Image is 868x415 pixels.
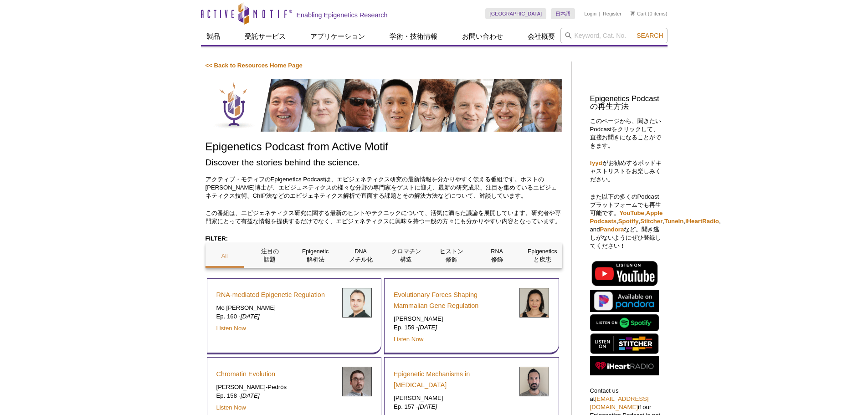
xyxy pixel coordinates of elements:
img: Listen on Stitcher [590,333,659,354]
a: [EMAIL_ADDRESS][DOMAIN_NAME] [590,395,649,410]
h2: Enabling Epigenetics Research [297,11,388,19]
a: Register [603,10,621,17]
a: TuneIn [664,218,683,225]
p: ヒストン 修飾 [432,247,471,264]
a: RNA-mediated Epigenetic Regulation [216,289,325,300]
img: Emily Wong headshot [342,288,372,318]
li: | [599,8,601,19]
p: [PERSON_NAME] [394,394,513,402]
p: Epigenetic 解析法 [296,247,335,264]
p: [PERSON_NAME]-Pedrós [216,383,335,391]
p: クロマチン 構造 [387,247,426,264]
img: Your Cart [631,11,635,15]
a: Listen Now [394,336,423,343]
em: [DATE] [418,324,437,331]
a: Cart [631,10,647,17]
img: Listen on Pandora [590,290,659,312]
a: Listen Now [216,325,246,332]
a: 日本語 [551,8,575,19]
h2: Discover the stories behind the science. [205,156,562,169]
p: アクティブ・モティフのEpigenetics Podcastは、エピジェネティクス研究の最新情報を分かりやすく伝える番組です。ホストの[PERSON_NAME]博士が、エピジェネティクスの様々な... [205,175,562,200]
p: この番組は、エピジェネティクス研究に関する最新のヒントやテクニックについて、活気に満ちた議論を展開しています。研究者や専門家にとって有益な情報を提供するだけでなく、エピジェネティクスに興味を持つ... [205,209,562,225]
p: DNA メチル化 [341,247,380,264]
h3: Epigenetics Podcastの再生方法 [590,95,663,111]
p: Ep. 158 - [216,392,335,400]
img: Emily Wong headshot [519,288,549,318]
a: YouTube [620,210,644,216]
a: 製品 [201,28,226,45]
p: [PERSON_NAME] [394,315,513,323]
p: このページから、聞きたいPodcastをクリックして、直接お聞きになることができます。 [590,117,663,150]
li: (0 items) [631,8,668,19]
a: Stitcher [640,218,663,225]
p: がお勧めするポッドキャストリストをお楽しみください。 [590,159,663,184]
p: Epigenetics と疾患 [523,247,562,264]
a: Epigenetic Mechanisms in [MEDICAL_DATA] [394,369,513,390]
a: お問い合わせ [457,28,508,45]
a: Spotify [618,218,639,225]
p: 注目の 話題 [251,247,289,264]
a: Login [584,10,596,17]
a: Apple Podcasts [590,210,663,225]
img: Listen on iHeartRadio [590,356,659,376]
img: Arnau Sebe Pedros headshot [342,367,372,396]
p: また以下の多くのPodcast プラットフォームでも再生可能です。 , , , , , , and など。聞き逃しがないようにぜひ登録してください！ [590,193,663,250]
img: Luca Magnani headshot [519,367,549,396]
a: 受託サービス [239,28,291,45]
a: << Back to Resources Home Page [205,62,303,69]
h1: Epigenetics Podcast from Active Motif [205,141,562,154]
button: Search [634,31,666,40]
em: [DATE] [241,313,260,320]
a: アプリケーション [305,28,370,45]
img: Listen on Spotify [590,314,659,331]
p: Ep. 157 - [394,403,513,411]
strong: FILTER: [205,235,228,242]
em: [DATE] [418,403,437,410]
p: All [205,252,244,260]
a: 会社概要 [522,28,560,45]
img: Listen on YouTube [590,259,659,287]
img: Discover the stories behind the science. [205,79,562,132]
span: Search [637,32,663,39]
a: Pandora [600,226,624,233]
a: Chromatin Evolution [216,369,276,379]
p: Ep. 160 - [216,313,335,321]
p: RNA 修飾 [478,247,516,264]
p: Mo [PERSON_NAME] [216,304,335,312]
p: Ep. 159 - [394,323,513,332]
a: fyyd [590,159,602,166]
a: iHeartRadio [685,218,719,225]
a: Evolutionary Forces Shaping Mammalian Gene Regulation [394,289,513,311]
a: 学術・技術情報 [384,28,443,45]
em: [DATE] [241,392,260,399]
a: [GEOGRAPHIC_DATA] [485,8,547,19]
input: Keyword, Cat. No. [560,28,668,43]
a: Listen Now [216,404,246,411]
